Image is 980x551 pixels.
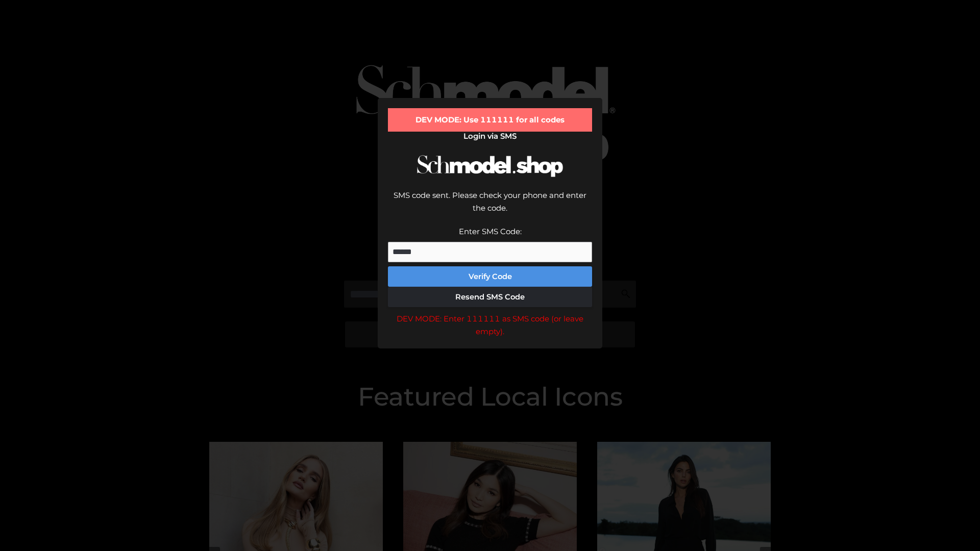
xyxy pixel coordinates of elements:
label: Enter SMS Code: [459,227,522,236]
div: DEV MODE: Use 111111 for all codes [388,108,592,132]
button: Verify Code [388,266,592,287]
div: SMS code sent. Please check your phone and enter the code. [388,189,592,225]
img: Schmodel Logo [413,146,567,186]
h2: Login via SMS [388,132,592,141]
button: Resend SMS Code [388,287,592,307]
div: DEV MODE: Enter 111111 as SMS code (or leave empty). [388,312,592,338]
